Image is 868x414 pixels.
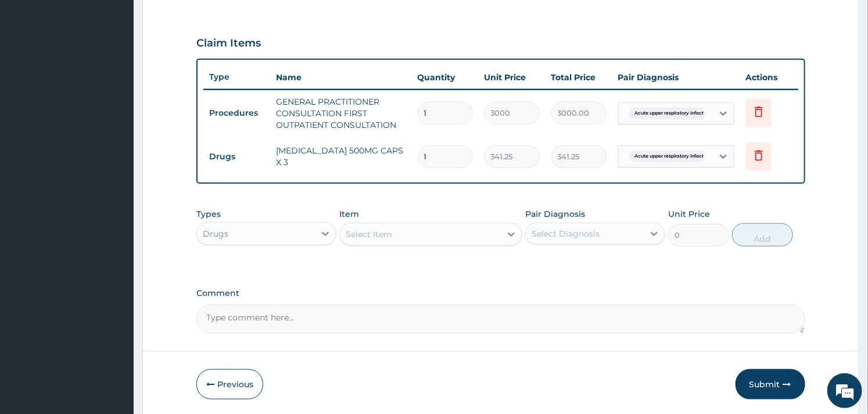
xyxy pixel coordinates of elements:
[196,369,263,399] button: Previous
[196,37,261,50] h3: Claim Items
[479,66,546,89] th: Unit Price
[203,66,270,88] th: Type
[629,108,713,119] span: Acute upper respiratory infect...
[732,223,793,247] button: Add
[736,369,805,399] button: Submit
[270,139,411,174] td: [MEDICAL_DATA] 500MG CAPS X 3
[546,66,612,89] th: Total Price
[6,284,221,324] textarea: Type your message and hit 'Enter'
[270,66,411,89] th: Name
[629,151,713,162] span: Acute upper respiratory infect...
[21,58,47,87] img: d_794563401_company_1708531726252_794563401
[612,66,740,89] th: Pair Diagnosis
[339,208,359,220] label: Item
[346,229,392,240] div: Select Item
[191,6,218,34] div: Minimize live chat window
[196,209,221,219] label: Types
[203,146,270,167] td: Drugs
[270,90,411,137] td: GENERAL PRACTITIONER CONSULTATION FIRST OUTPATIENT CONSULTATION
[668,208,710,220] label: Unit Price
[532,228,600,240] div: Select Diagnosis
[67,130,160,247] span: We're online!
[196,288,805,298] label: Comment
[203,228,228,240] div: Drugs
[203,102,270,124] td: Procedures
[525,208,585,220] label: Pair Diagnosis
[412,66,479,89] th: Quantity
[740,66,798,89] th: Actions
[60,65,195,80] div: Chat with us now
